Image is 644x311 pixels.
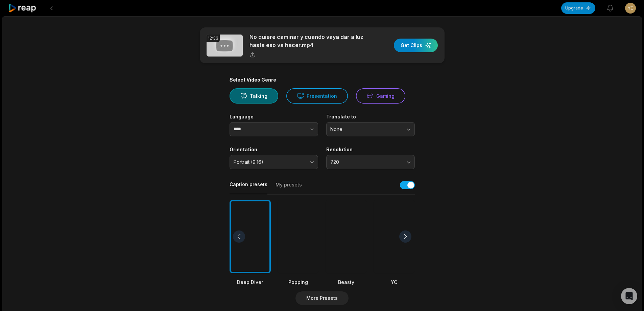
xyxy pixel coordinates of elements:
button: More Presets [295,291,349,305]
button: Portrait (9:16) [230,155,318,169]
p: No quiere caminar y cuando vaya dar a luz hasta eso va hacer.mp4 [249,33,366,49]
button: Presentation [286,88,348,104]
div: 12:33 [207,35,220,42]
span: 720 [330,159,401,165]
button: Gaming [356,88,405,104]
button: Upgrade [561,2,595,14]
button: Talking [230,88,278,104]
div: YC [374,279,415,286]
button: My presets [276,181,302,194]
button: Get Clips [394,39,438,52]
div: Deep Diver [230,279,271,286]
label: Orientation [230,147,318,153]
div: Select Video Genre [230,77,415,83]
button: 720 [326,155,415,169]
label: Resolution [326,147,415,153]
label: Language [230,114,318,120]
div: Open Intercom Messenger [621,288,637,304]
span: None [330,126,401,132]
button: Caption presets [230,181,267,194]
span: Portrait (9:16) [234,159,305,165]
div: Popping [278,279,319,286]
button: None [326,122,415,136]
label: Translate to [326,114,415,120]
div: Beasty [326,279,367,286]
